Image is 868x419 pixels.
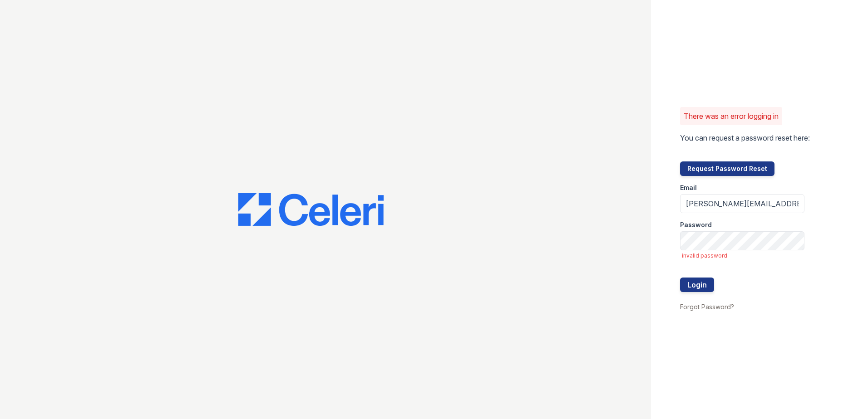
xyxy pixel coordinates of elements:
[238,193,384,226] img: CE_Logo_Blue-a8612792a0a2168367f1c8372b55b34899dd931a85d93a1a3d3e32e68fde9ad4.png
[680,220,712,229] label: Password
[684,111,779,122] p: There was an error logging in
[680,161,774,176] button: Request Password Reset
[680,278,714,292] button: Login
[680,183,697,192] label: Email
[680,132,810,143] p: You can request a password reset here:
[682,252,804,259] span: invalid password
[680,303,734,311] a: Forgot Password?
